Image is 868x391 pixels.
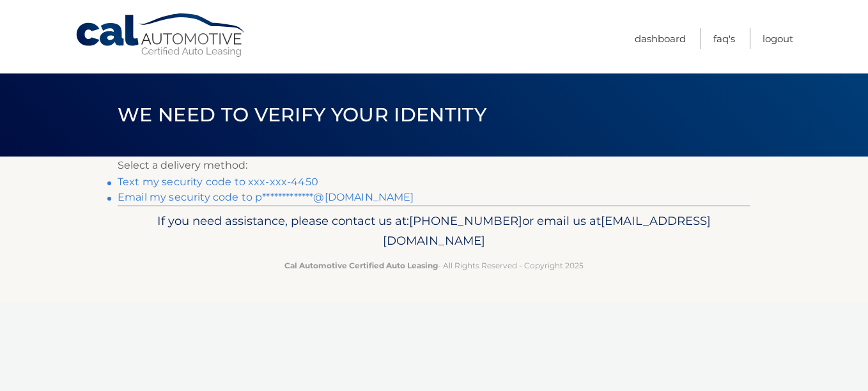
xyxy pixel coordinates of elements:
a: Logout [763,28,793,49]
span: [PHONE_NUMBER] [409,213,522,228]
a: Cal Automotive [75,13,247,58]
a: FAQ's [713,28,735,49]
a: Dashboard [635,28,686,49]
p: - All Rights Reserved - Copyright 2025 [126,259,742,272]
a: Text my security code to xxx-xxx-4450 [118,176,318,188]
p: If you need assistance, please contact us at: or email us at [126,211,742,252]
strong: Cal Automotive Certified Auto Leasing [284,261,438,270]
p: Select a delivery method: [118,157,750,174]
span: We need to verify your identity [118,103,486,126]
